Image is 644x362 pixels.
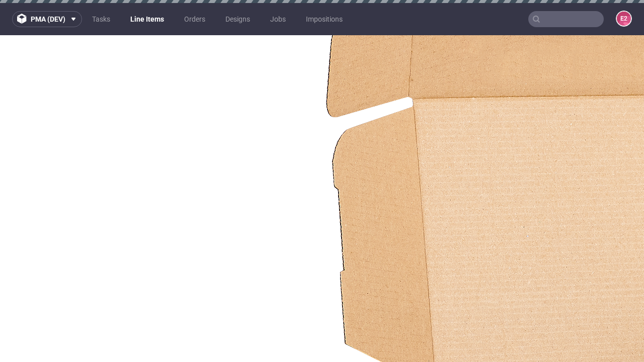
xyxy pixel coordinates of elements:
a: Orders [178,11,211,27]
span: pma (dev) [31,16,65,23]
a: Impositions [300,11,349,27]
a: Tasks [86,11,116,27]
a: Line Items [124,11,170,27]
button: pma (dev) [12,11,82,27]
figcaption: e2 [617,12,631,26]
a: Designs [219,11,256,27]
a: Jobs [264,11,292,27]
